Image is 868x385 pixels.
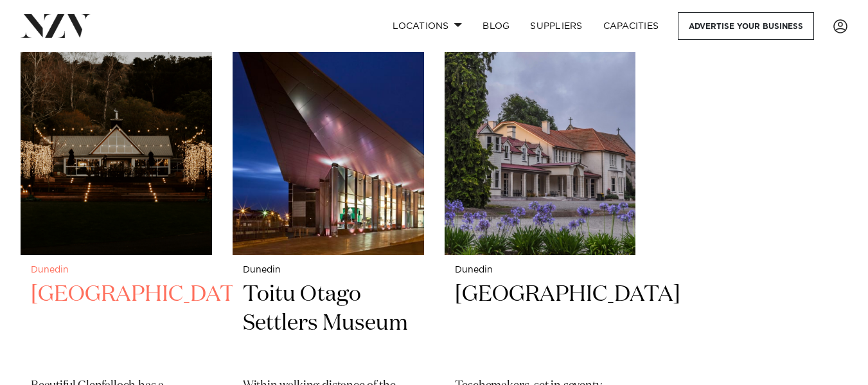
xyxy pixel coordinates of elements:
[382,12,472,40] a: Locations
[31,265,202,275] small: Dunedin
[593,12,669,40] a: Capacities
[243,280,414,367] h2: Toitu Otago Settlers Museum
[520,12,592,40] a: SUPPLIERS
[455,265,626,275] small: Dunedin
[455,280,626,367] h2: [GEOGRAPHIC_DATA]
[31,280,202,367] h2: [GEOGRAPHIC_DATA]
[472,12,520,40] a: BLOG
[21,14,91,37] img: nzv-logo.png
[243,265,414,275] small: Dunedin
[678,12,814,40] a: Advertise your business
